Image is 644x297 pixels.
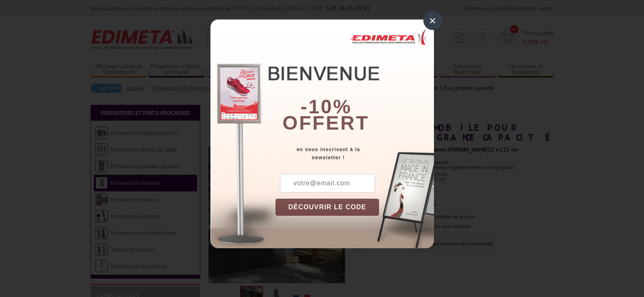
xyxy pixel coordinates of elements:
div: en vous inscrivant à la newsletter ! [275,145,434,162]
b: -10% [301,96,352,117]
font: offert [282,112,369,134]
input: votre@email.com [280,174,375,193]
button: DÉCOUVRIR LE CODE [275,199,379,216]
div: × [423,11,442,30]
